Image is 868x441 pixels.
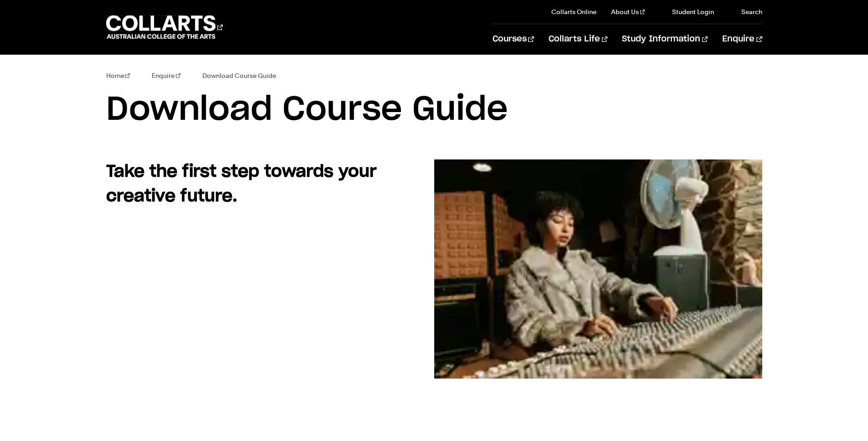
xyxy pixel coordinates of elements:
a: Study Information [622,24,708,54]
a: Courses [493,24,534,54]
a: Enquire [152,69,180,82]
a: Home [106,69,130,82]
a: About Us [611,7,645,16]
a: Search [729,7,762,16]
a: Enquire [722,24,762,54]
div: Go to homepage [106,14,223,40]
a: Collarts Life [549,24,607,54]
a: Student Login [659,7,714,16]
a: Collarts Online [551,7,596,16]
h1: Download Course Guide [106,89,762,130]
strong: Take the first step towards your creative future. [106,164,376,205]
span: Download Course Guide [202,69,276,82]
